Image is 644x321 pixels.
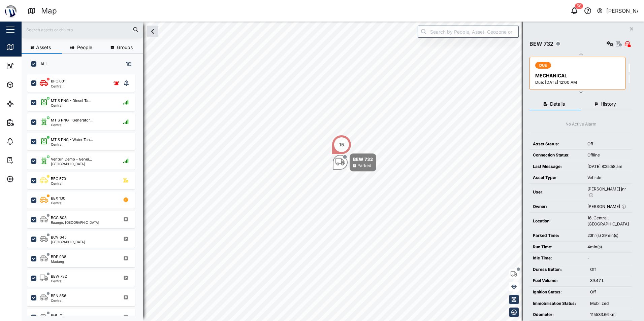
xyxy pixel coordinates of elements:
div: [PERSON_NAME] jnr [587,186,629,199]
div: Central [51,123,93,127]
button: [PERSON_NAME] [597,6,639,15]
div: Idle Time: [533,255,581,261]
div: Map [18,43,33,51]
div: 4min(s) [587,244,629,250]
div: Central [51,299,66,302]
div: BGL 715 [51,313,65,318]
div: Map marker [331,135,352,155]
div: [GEOGRAPHIC_DATA] [51,162,92,166]
div: MTIS PNG - Water Tan... [51,137,93,143]
div: Last Message: [533,164,581,170]
div: 23hr(s) 29min(s) [587,233,629,239]
div: Vehicle [587,175,629,181]
div: Map marker [333,153,376,171]
input: Search assets or drivers [26,25,139,35]
div: MECHANICAL [535,72,621,79]
div: [PERSON_NAME] [587,204,629,210]
div: Asset Type: [533,175,581,181]
div: Central [51,104,91,107]
div: - [587,255,629,261]
div: Map [41,5,57,17]
div: Ruango, [GEOGRAPHIC_DATA] [51,221,99,224]
img: Main Logo [3,3,18,18]
div: Alarms [18,138,38,145]
div: grid [27,72,142,316]
div: Run Time: [533,244,581,250]
span: People [77,45,92,50]
div: Off [590,289,629,295]
div: Venturi Demo - Gener... [51,156,92,162]
div: Mobilized [590,300,629,307]
div: BFN 856 [51,293,66,299]
div: [PERSON_NAME] [606,7,639,15]
div: MTIS PNG - Generator... [51,117,93,123]
div: Owner: [533,204,581,210]
div: Off [590,266,629,273]
div: Settings [18,175,41,183]
div: BEW 732 [51,274,67,279]
div: 15 [339,141,344,148]
div: Reports [18,119,40,126]
div: BEW 732 [529,40,553,48]
div: BFC 001 [51,78,65,84]
div: BEW 732 [353,156,373,163]
div: Central [51,279,67,283]
div: Odometer: [533,312,583,318]
div: Location: [533,218,581,224]
canvas: Map [22,22,644,321]
div: BCV 645 [51,235,67,240]
div: BEG 570 [51,176,66,182]
div: No Active Alarm [566,121,597,128]
div: Ignition Status: [533,289,583,295]
div: Fuel Volume: [533,278,583,284]
div: Assets [18,81,38,88]
div: Central [51,143,93,146]
div: Parked Time: [533,233,581,239]
div: [GEOGRAPHIC_DATA] [51,240,85,244]
div: BEX 130 [51,195,65,201]
div: BCG 808 [51,215,67,221]
div: Central [51,84,65,88]
div: BDP 938 [51,254,66,260]
label: ALL [36,61,48,67]
div: 16, Central, [GEOGRAPHIC_DATA] [587,215,629,227]
div: 39.47 L [590,278,629,284]
span: Groups [117,45,133,50]
span: Assets [36,45,51,50]
div: Central [51,182,66,185]
span: History [601,102,616,106]
div: Central [51,201,65,205]
div: 115533.66 km [590,312,629,318]
input: Search by People, Asset, Geozone or Place [418,26,519,38]
div: Duress Button: [533,266,583,273]
span: DUE [539,62,547,68]
div: Asset Status: [533,141,581,147]
div: 58 [575,3,583,9]
div: Connection Status: [533,152,581,158]
div: Dashboard [18,62,48,70]
div: User: [533,189,581,195]
div: MTIS PNG - Diesel Ta... [51,98,91,104]
div: Offline [587,152,629,158]
div: Parked [357,163,371,169]
span: Details [550,102,565,106]
div: Sites [18,100,34,107]
div: Tasks [18,156,36,164]
div: Due: [DATE] 12:00 AM [535,79,621,86]
div: Madang [51,260,66,263]
div: Immobilisation Status: [533,300,583,307]
div: Off [587,141,629,147]
div: [DATE] 8:25:58 am [587,164,629,170]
